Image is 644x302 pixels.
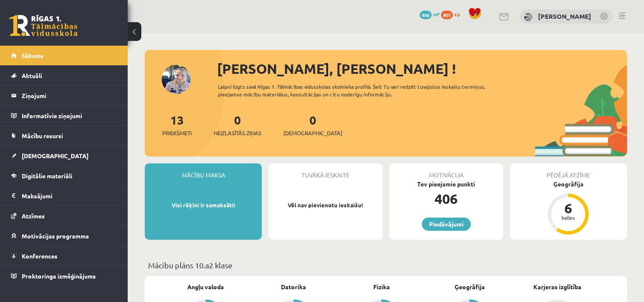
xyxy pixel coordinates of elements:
div: Pēdējā atzīme [510,163,627,180]
span: mP [433,11,440,17]
a: 0[DEMOGRAPHIC_DATA] [283,112,342,137]
a: Datorika [281,282,306,291]
div: 406 [389,189,503,209]
div: Laipni lūgts savā Rīgas 1. Tālmācības vidusskolas skolnieka profilā. Šeit Tu vari redzēt tuvojošo... [218,83,507,98]
div: Tuvākā ieskaite [269,163,382,180]
a: Maksājumi [11,186,117,206]
a: Ziņojumi [11,86,117,105]
span: Mācību resursi [22,132,63,139]
a: Angļu valoda [187,282,224,291]
span: Proktoringa izmēģinājums [22,272,96,280]
p: Visi rēķini ir samaksāti! [149,201,258,209]
a: Fizika [373,282,390,291]
span: 801 [441,11,453,19]
span: Neizlasītās ziņas [214,129,261,137]
a: Digitālie materiāli [11,166,117,186]
a: 406 mP [420,11,440,17]
p: Mācību plāns 10.a2 klase [148,259,624,271]
span: Konferences [22,252,57,260]
div: Motivācija [389,163,503,180]
div: Mācību maksa [145,163,262,180]
legend: Informatīvie ziņojumi [22,106,117,125]
a: [PERSON_NAME] [538,12,591,20]
span: [DEMOGRAPHIC_DATA] [22,152,89,160]
div: balles [555,215,581,220]
span: Atzīmes [22,212,45,220]
a: Ģeogrāfija 6 balles [510,180,627,236]
div: 6 [555,201,581,215]
a: Ģeogrāfija [455,282,485,291]
a: Aktuāli [11,66,117,85]
a: Konferences [11,246,117,266]
legend: Ziņojumi [22,86,117,105]
legend: Maksājumi [22,186,117,206]
a: Informatīvie ziņojumi [11,106,117,125]
span: Sākums [22,52,43,59]
span: Aktuāli [22,72,42,79]
a: Piedāvājumi [422,218,471,231]
span: Digitālie materiāli [22,172,72,180]
span: 406 [420,11,432,19]
a: 13Priekšmeti [162,112,192,137]
img: Kristīne Vītola [524,13,532,21]
a: 0Neizlasītās ziņas [214,112,261,137]
span: Priekšmeti [162,129,192,137]
div: Tev pieejamie punkti [389,180,503,189]
a: Sākums [11,46,117,65]
div: Ģeogrāfija [510,180,627,189]
a: Rīgas 1. Tālmācības vidusskola [9,15,77,36]
a: Karjeras izglītība [533,282,581,291]
a: Mācību resursi [11,126,117,145]
span: [DEMOGRAPHIC_DATA] [283,129,342,137]
a: Motivācijas programma [11,226,117,246]
a: Atzīmes [11,206,117,226]
span: xp [454,11,460,17]
a: [DEMOGRAPHIC_DATA] [11,146,117,166]
div: [PERSON_NAME], [PERSON_NAME] ! [217,58,627,79]
a: 801 xp [441,11,464,17]
span: Motivācijas programma [22,232,89,240]
a: Proktoringa izmēģinājums [11,266,117,286]
p: Vēl nav pievienotu ieskaišu! [273,201,378,209]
